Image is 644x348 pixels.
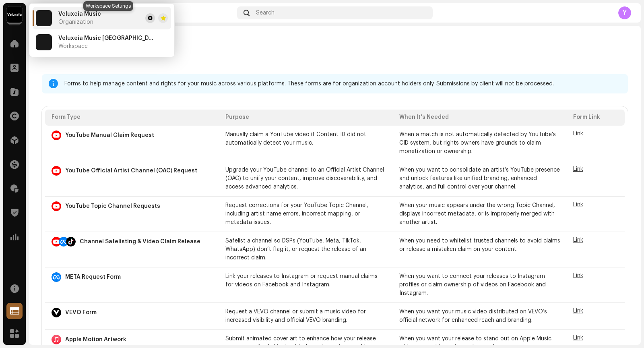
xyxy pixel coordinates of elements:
span: Veluxeia Music [58,11,101,17]
p: When you need to whitelist trusted channels to avoid claims or release a mistaken claim on your c... [399,237,560,254]
a: Link [573,202,583,207]
p: Upgrade your YouTube channel to an Official Artist Channel (OAC) to unify your content, improve d... [225,166,386,191]
p: Request corrections for your YouTube Topic Channel, including artist name errors, incorrect mappi... [225,201,386,227]
a: Link [573,308,583,314]
p: YouTube Manual Claim Request [65,131,154,140]
a: Link [573,131,583,137]
p: When a match is not automatically detected by YouTube’s CID system, but rights owners have ground... [399,130,560,156]
th: Form Link [567,110,625,126]
p: When you want to consolidate an artist’s YouTube presence and unlock features like unified brandi... [399,166,560,191]
p: YouTube Official Artist Channel (OAC) Request [65,167,197,175]
p: Manually claim a YouTube video if Content ID did not automatically detect your music. [225,130,386,147]
span: Workspace [58,43,88,50]
p: When you want your music video distributed on VEVO’s official network for enhanced reach and bran... [399,308,560,325]
a: Link [573,237,583,243]
th: Form Type [45,110,219,126]
span: Organization [58,19,93,25]
p: Apple Motion Artwork [65,336,126,344]
span: Veluxeia Music India [58,35,155,41]
p: Safelist a channel so DSPs (YouTube, Meta, TikTok, WhatsApp) don’t flag it, or request the releas... [225,237,386,262]
img: 5e0b14aa-8188-46af-a2b3-2644d628e69a [6,6,23,23]
img: 5e0b14aa-8188-46af-a2b3-2644d628e69a [36,10,52,26]
a: Link [573,335,583,341]
a: Link [573,166,583,172]
p: Request a VEVO channel or submit a music video for increased visibility and official VEVO branding. [225,308,386,325]
div: Y [618,6,631,19]
p: When your music appears under the wrong Topic Channel, displays incorrect metadata, or is imprope... [399,201,560,227]
p: Link your releases to Instagram or request manual claims for videos on Facebook and Instagram. [225,272,386,289]
span: Search [256,10,275,16]
th: When It's Needed [393,110,567,126]
th: Purpose [219,110,393,126]
img: 5e0b14aa-8188-46af-a2b3-2644d628e69a [36,34,52,50]
p: Channel Safelisting & Video Claim Release [80,238,200,246]
p: META Request Form [65,273,121,282]
p: When you want to connect your releases to Instagram profiles or claim ownership of videos on Face... [399,272,560,298]
p: VEVO Form [65,309,97,317]
p: YouTube Topic Channel Requests [65,202,160,211]
a: Link [573,273,583,278]
div: Forms to help manage content and rights for your music across various platforms. These forms are ... [64,79,621,89]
